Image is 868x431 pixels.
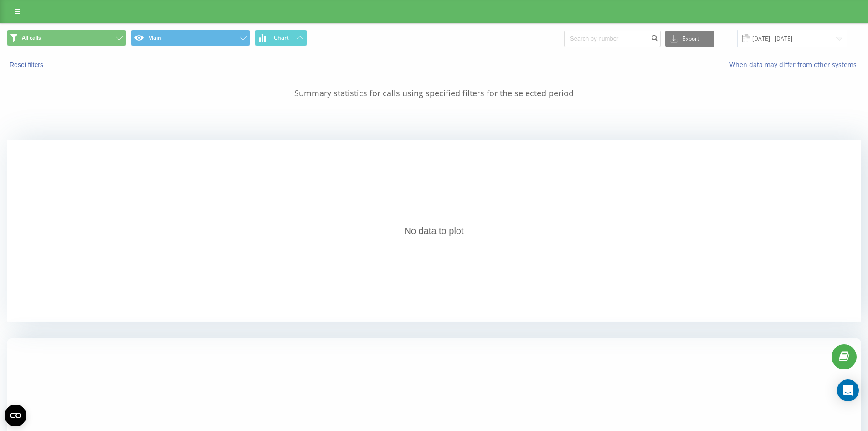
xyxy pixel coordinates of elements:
input: Search by number [564,31,661,47]
button: Chart [255,30,307,46]
button: Main [131,30,250,46]
button: Export [665,31,714,47]
span: All calls [22,34,41,42]
button: Open CMP widget [5,405,26,426]
span: Chart [274,35,289,41]
button: All calls [7,30,126,46]
button: Reset filters [7,61,48,69]
p: Summary statistics for calls using specified filters for the selected period [7,69,861,99]
div: Open Intercom Messenger [837,379,859,401]
a: When data may differ from other systems [729,60,861,69]
div: No data to plot [7,140,861,322]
